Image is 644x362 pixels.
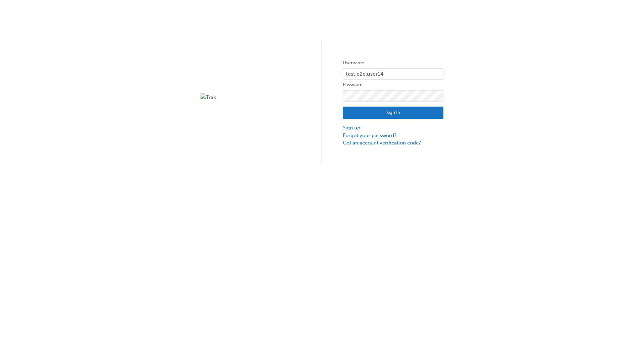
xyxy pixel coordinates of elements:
[343,81,443,89] label: Password
[343,59,443,67] label: Username
[343,139,443,147] a: Got an account verification code?
[343,68,443,80] input: Username
[343,124,443,132] a: Sign up
[343,107,443,119] button: Sign In
[343,132,443,139] a: Forgot your password?
[201,94,301,101] img: Trak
